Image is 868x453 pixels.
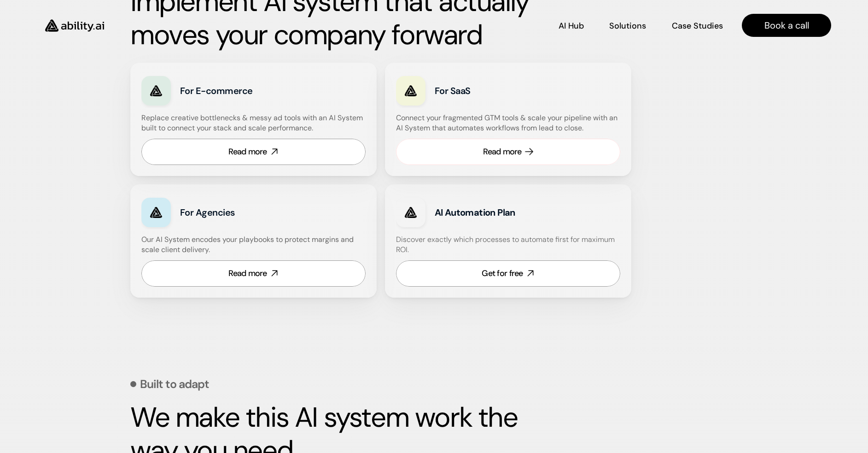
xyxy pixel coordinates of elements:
[117,14,831,37] nav: Main navigation
[609,18,646,34] a: Solutions
[396,235,620,255] h4: Discover exactly which processes to automate first for maximum ROI.
[396,139,620,165] a: Read more
[764,19,809,32] p: Book a call
[141,235,366,255] h4: Our AI System encodes your playbooks to protect margins and scale client delivery.
[180,206,306,219] h3: For Agencies
[482,268,523,279] div: Get for free
[228,146,267,158] div: Read more
[180,84,306,97] h3: For E-commerce
[435,84,560,97] h3: For SaaS
[559,20,584,32] p: AI Hub
[483,146,522,158] div: Read more
[141,113,363,134] h4: Replace creative bottlenecks & messy ad tools with an AI System built to connect your stack and s...
[141,139,366,165] a: Read more
[228,268,267,279] div: Read more
[742,14,831,37] a: Book a call
[435,206,515,218] strong: AI Automation Plan
[672,20,723,32] p: Case Studies
[559,18,584,34] a: AI Hub
[396,260,620,287] a: Get for free
[671,18,723,34] a: Case Studies
[140,378,209,390] p: Built to adapt
[609,20,646,32] p: Solutions
[141,260,366,287] a: Read more
[396,113,625,134] h4: Connect your fragmented GTM tools & scale your pipeline with an AI System that automates workflow...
